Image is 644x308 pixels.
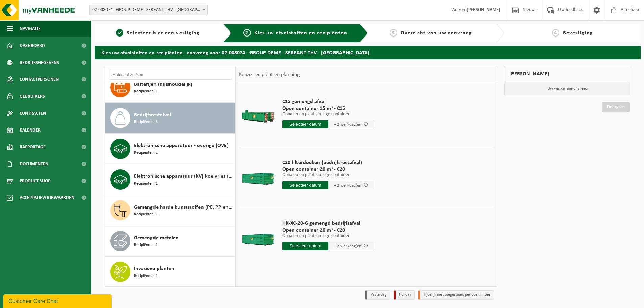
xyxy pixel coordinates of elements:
[504,82,630,95] p: Uw winkelmand is leeg
[602,102,630,112] a: Doorgaan
[282,159,374,166] span: C20 filterdoeken (bedrijfsrestafval)
[20,139,46,156] span: Rapportage
[134,88,158,95] span: Recipiënten: 1
[20,20,41,37] span: Navigatie
[20,189,74,206] span: Acceptatievoorwaarden
[282,234,374,238] p: Ophalen en plaatsen lege container
[334,183,363,188] span: + 2 werkdag(en)
[563,30,593,36] span: Bevestiging
[134,181,158,187] span: Recipiënten: 1
[109,70,232,80] input: Materiaal zoeken
[105,72,235,103] button: Batterijen (huishoudelijk) Recipiënten: 1
[282,227,374,234] span: Open container 20 m³ - C20
[134,211,158,218] span: Recipiënten: 1
[134,142,229,150] span: Elektronische apparatuur - overige (OVE)
[418,290,494,300] li: Tijdelijk niet toegestaan/période limitée
[504,66,630,82] div: [PERSON_NAME]
[134,203,233,211] span: Gemengde harde kunststoffen (PE, PP en PVC), recycleerbaar (industrieel)
[394,290,415,300] li: Holiday
[254,30,347,36] span: Kies uw afvalstoffen en recipiënten
[282,242,328,250] input: Selecteer datum
[105,103,235,134] button: Bedrijfsrestafval Recipiënten: 3
[20,172,50,189] span: Product Shop
[20,105,46,122] span: Contracten
[282,173,374,177] p: Ophalen en plaatsen lege container
[89,5,208,15] span: 02-008074 - GROUP DEME - SEREANT THV - ANTWERPEN
[134,119,158,125] span: Recipiënten: 3
[134,111,171,119] span: Bedrijfsrestafval
[365,290,390,300] li: Vaste dag
[552,29,559,37] span: 4
[20,88,45,105] span: Gebruikers
[134,242,158,248] span: Recipiënten: 1
[236,66,303,83] div: Keuze recipiënt en planning
[20,122,41,139] span: Kalender
[282,220,374,227] span: HK-XC-20-G gemengd bedrijfsafval
[90,5,207,15] span: 02-008074 - GROUP DEME - SEREANT THV - ANTWERPEN
[282,105,374,112] span: Open container 15 m³ - C15
[134,234,179,242] span: Gemengde metalen
[282,166,374,173] span: Open container 20 m³ - C20
[467,7,500,13] strong: [PERSON_NAME]
[243,29,251,37] span: 2
[334,122,363,127] span: + 2 werkdag(en)
[95,46,641,59] h2: Kies uw afvalstoffen en recipiënten - aanvraag voor 02-008074 - GROUP DEME - SEREANT THV - [GEOGR...
[105,257,235,287] button: Invasieve planten Recipiënten: 1
[127,30,200,36] span: Selecteer hier een vestiging
[401,30,472,36] span: Overzicht van uw aanvraag
[105,195,235,226] button: Gemengde harde kunststoffen (PE, PP en PVC), recycleerbaar (industrieel) Recipiënten: 1
[134,265,174,273] span: Invasieve planten
[105,226,235,257] button: Gemengde metalen Recipiënten: 1
[134,273,158,279] span: Recipiënten: 1
[98,29,218,37] a: 1Selecteer hier een vestiging
[134,150,158,156] span: Recipiënten: 2
[20,156,48,172] span: Documenten
[282,98,374,105] span: C15 gemengd afval
[282,120,328,128] input: Selecteer datum
[3,293,113,308] iframe: chat widget
[20,54,59,71] span: Bedrijfsgegevens
[390,29,397,37] span: 3
[282,112,374,117] p: Ophalen en plaatsen lege container
[282,181,328,189] input: Selecteer datum
[134,172,233,181] span: Elektronische apparatuur (KV) koelvries (huishoudelijk)
[134,80,192,88] span: Batterijen (huishoudelijk)
[105,164,235,195] button: Elektronische apparatuur (KV) koelvries (huishoudelijk) Recipiënten: 1
[105,134,235,164] button: Elektronische apparatuur - overige (OVE) Recipiënten: 2
[20,37,45,54] span: Dashboard
[334,244,363,248] span: + 2 werkdag(en)
[116,29,123,37] span: 1
[20,71,59,88] span: Contactpersonen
